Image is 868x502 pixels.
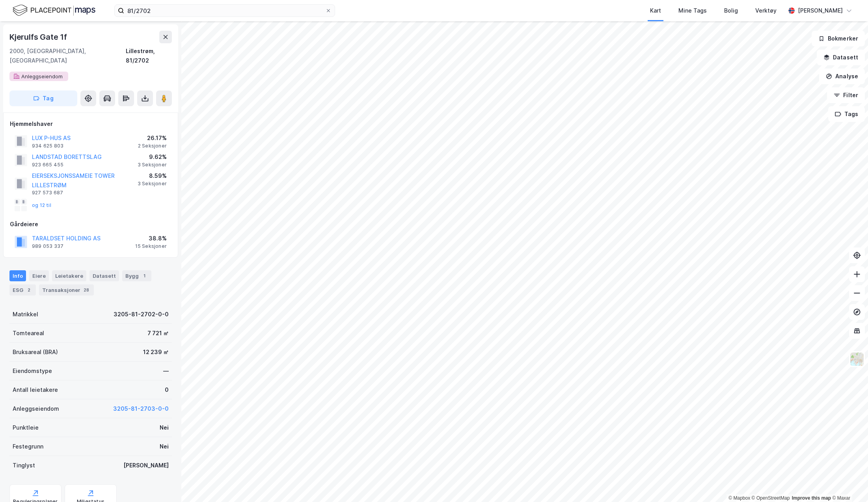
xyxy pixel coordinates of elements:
div: 3 Seksjoner [138,162,167,168]
button: Tags [828,106,865,122]
div: Leietakere [52,270,86,281]
div: 38.8% [135,234,167,243]
div: ESG [9,284,36,295]
a: OpenStreetMap [752,495,790,501]
div: [PERSON_NAME] [123,461,169,470]
div: 8.59% [138,171,167,181]
div: Verktøy [755,6,777,15]
div: 12 239 ㎡ [143,347,169,357]
div: Nei [160,423,169,432]
div: 26.17% [138,133,167,143]
button: Filter [827,87,865,103]
div: Punktleie [13,423,39,432]
img: Z [849,352,864,367]
div: Lillestrøm, 81/2702 [126,46,172,65]
div: Eiendomstype [13,366,52,376]
div: — [163,366,169,376]
div: Tinglyst [13,461,35,470]
div: 7 721 ㎡ [147,329,169,338]
div: 989 053 337 [32,243,63,249]
button: Datasett [817,50,865,65]
div: 923 665 455 [32,162,63,168]
div: Kjerulfs Gate 1f [9,31,69,43]
div: 2 Seksjoner [138,143,167,149]
button: Bokmerker [812,31,865,46]
div: 934 625 803 [32,143,63,149]
button: Analyse [819,68,865,84]
div: Eiere [29,270,49,281]
button: Tag [9,90,77,106]
img: logo.f888ab2527a4732fd821a326f86c7f29.svg [13,4,95,17]
div: Datasett [89,270,119,281]
input: Søk på adresse, matrikkel, gårdeiere, leietakere eller personer [124,5,325,17]
a: Mapbox [728,495,750,501]
button: 3205-81-2703-0-0 [113,404,169,413]
div: Gårdeiere [10,220,171,229]
div: 9.62% [138,152,167,162]
div: 1 [140,272,148,280]
div: Bolig [724,6,738,15]
div: Kart [650,6,661,15]
div: 3 Seksjoner [138,181,167,187]
div: 927 573 687 [32,190,63,196]
div: 15 Seksjoner [135,243,167,249]
div: 2000, [GEOGRAPHIC_DATA], [GEOGRAPHIC_DATA] [9,46,126,65]
div: 3205-81-2702-0-0 [114,310,169,319]
div: 0 [165,385,169,395]
div: Bygg [122,270,151,281]
div: Nei [160,442,169,451]
div: Transaksjoner [39,284,94,295]
div: Mine Tags [678,6,707,15]
div: Antall leietakere [13,385,58,395]
div: Hjemmelshaver [10,119,171,129]
div: Matrikkel [13,310,38,319]
div: 28 [82,286,91,294]
div: Bruksareal (BRA) [13,347,58,357]
div: 2 [25,286,33,294]
a: Improve this map [792,495,831,501]
div: Festegrunn [13,442,43,451]
div: Tomteareal [13,329,44,338]
div: Info [9,270,26,281]
div: Anleggseiendom [13,404,59,413]
iframe: Chat Widget [829,464,868,502]
div: [PERSON_NAME] [798,6,843,15]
